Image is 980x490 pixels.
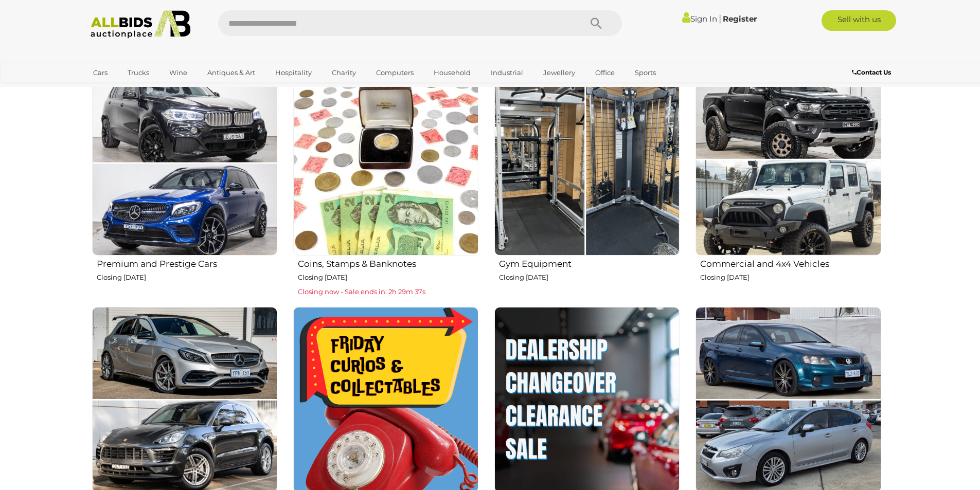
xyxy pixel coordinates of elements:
[121,64,156,81] a: Trucks
[97,257,277,269] h2: Premium and Prestige Cars
[293,70,478,299] a: Coins, Stamps & Banknotes Closing [DATE] Closing now - Sale ends in: 2h 29m 37s
[298,287,425,296] span: Closing now - Sale ends in: 2h 29m 37s
[700,271,881,283] p: Closing [DATE]
[682,14,717,24] a: Sign In
[298,257,478,269] h2: Coins, Stamps & Banknotes
[628,64,663,81] a: Sports
[695,70,881,299] a: Commercial and 4x4 Vehicles Closing [DATE]
[537,64,582,81] a: Jewellery
[719,13,721,24] span: |
[589,64,621,81] a: Office
[201,64,262,81] a: Antiques & Art
[325,64,363,81] a: Charity
[499,271,680,283] p: Closing [DATE]
[494,70,680,256] img: Gym Equipment
[852,67,894,78] a: Contact Us
[571,10,622,36] button: Search
[700,257,881,269] h2: Commercial and 4x4 Vehicles
[494,70,680,299] a: Gym Equipment Closing [DATE]
[85,10,197,39] img: Allbids.com.au
[696,70,881,256] img: Commercial and 4x4 Vehicles
[92,70,277,256] img: Premium and Prestige Cars
[163,64,194,81] a: Wine
[97,271,277,283] p: Closing [DATE]
[484,64,530,81] a: Industrial
[427,64,477,81] a: Household
[852,68,891,76] b: Contact Us
[723,14,757,24] a: Register
[369,64,420,81] a: Computers
[269,64,318,81] a: Hospitality
[822,10,896,31] a: Sell with us
[86,81,173,98] a: [GEOGRAPHIC_DATA]
[293,70,478,256] img: Coins, Stamps & Banknotes
[499,257,680,269] h2: Gym Equipment
[92,70,277,299] a: Premium and Prestige Cars Closing [DATE]
[298,271,478,283] p: Closing [DATE]
[86,64,114,81] a: Cars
